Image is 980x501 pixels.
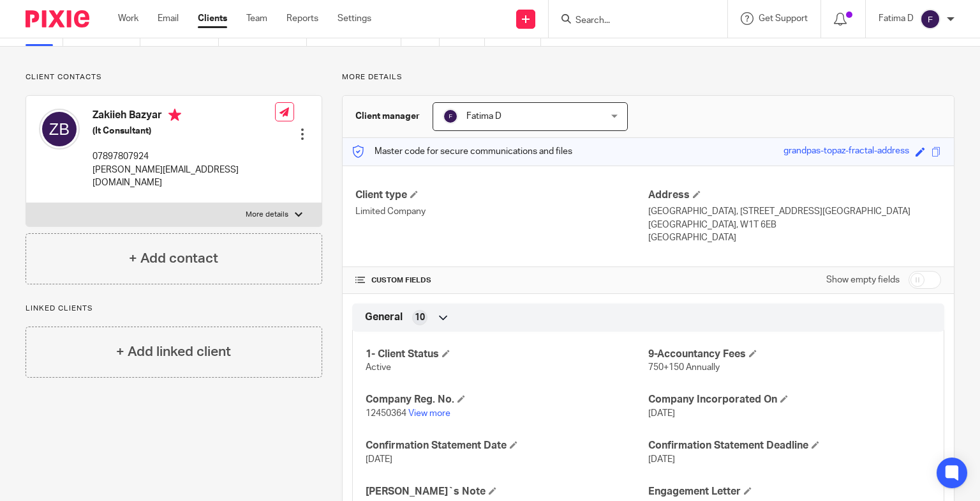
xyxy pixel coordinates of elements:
label: Show empty fields [826,274,900,286]
span: General [365,311,403,324]
a: Clients [198,12,227,25]
h3: Client manager [355,110,420,123]
h4: [PERSON_NAME]`s Note [366,485,648,498]
p: [GEOGRAPHIC_DATA], W1T 6EB [648,219,941,231]
p: Limited Company [355,205,648,218]
a: Settings [338,12,371,25]
p: Master code for secure communications and files [352,145,572,158]
span: [DATE] [648,455,675,464]
img: svg%3E [920,9,940,29]
h5: (It Consultant) [93,125,275,137]
a: Work [118,12,138,25]
img: svg%3E [443,109,458,124]
a: View more [408,409,450,418]
p: 07897807924 [93,150,275,163]
p: Client contacts [26,72,322,82]
p: Fatima D [879,12,914,25]
h4: Company Incorporated On [648,393,931,406]
h4: Confirmation Statement Deadline [648,439,931,452]
p: More details [342,72,954,82]
span: Active [366,363,391,372]
h4: 9-Accountancy Fees [648,348,931,361]
div: grandpas-topaz-fractal-address [783,144,909,159]
h4: CUSTOM FIELDS [355,275,648,286]
span: [DATE] [366,455,392,464]
p: More details [246,210,288,220]
p: [GEOGRAPHIC_DATA] [648,231,941,244]
img: svg%3E [39,109,80,150]
i: Primary [168,109,181,121]
a: Reports [286,12,318,25]
a: Team [246,12,267,25]
span: 12450364 [366,409,406,418]
span: 750+150 Annually [648,363,720,372]
a: Email [158,12,179,25]
input: Search [574,15,689,27]
span: [DATE] [648,409,675,418]
h4: Company Reg. No. [366,393,648,406]
h4: Address [648,189,941,202]
span: 10 [415,311,425,324]
h4: Confirmation Statement Date [366,439,648,452]
span: Fatima D [466,112,501,121]
span: Get Support [759,14,808,23]
h4: Client type [355,189,648,202]
p: [GEOGRAPHIC_DATA], [STREET_ADDRESS][GEOGRAPHIC_DATA] [648,205,941,218]
h4: + Add contact [129,249,218,268]
h4: Zakiieh Bazyar [93,109,275,125]
img: Pixie [26,10,89,27]
h4: Engagement Letter [648,485,931,498]
p: Linked clients [26,304,322,314]
h4: 1- Client Status [366,348,648,361]
h4: + Add linked client [116,342,231,362]
p: [PERSON_NAME][EMAIL_ADDRESS][DOMAIN_NAME] [93,164,275,190]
